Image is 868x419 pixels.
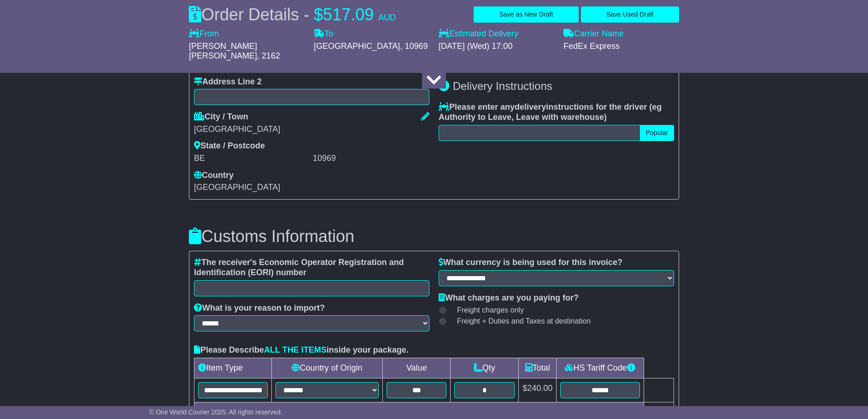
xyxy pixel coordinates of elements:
[257,51,280,60] span: , 2162
[314,29,333,39] label: To
[640,125,674,141] button: Popular
[439,102,674,122] label: Please enter any instructions for the driver ( )
[194,112,248,122] label: City / Town
[400,41,428,51] span: , 10969
[515,102,546,112] span: delivery
[194,303,325,313] label: What is your reason to import?
[453,80,552,92] span: Delivery Instructions
[446,306,524,314] label: Freight charges only
[581,6,679,23] button: Save Used Draft
[439,29,554,39] label: Estimated Delivery
[189,5,396,24] div: Order Details -
[378,13,396,22] span: AUD
[439,258,622,268] label: What currency is being used for this invoice?
[439,41,554,52] div: [DATE] (Wed) 17:00
[194,183,280,192] span: [GEOGRAPHIC_DATA]
[194,124,429,135] div: [GEOGRAPHIC_DATA]
[189,29,219,39] label: From
[314,5,323,24] span: $
[194,358,272,378] td: Item Type
[194,153,311,164] div: BE
[563,41,679,52] div: FedEx Express
[527,384,552,393] span: 240.00
[439,293,579,303] label: What charges are you paying for?
[189,227,679,246] h3: Customs Information
[457,317,591,325] span: Freight + Duties and Taxes at destination
[194,77,262,87] label: Address Line 2
[313,153,429,164] div: 10969
[194,171,234,181] label: Country
[189,41,257,61] span: [PERSON_NAME] [PERSON_NAME]
[194,258,429,277] label: The receiver's Economic Operator Registration and Identification (EORI) number
[194,141,265,151] label: State / Postcode
[194,345,409,355] label: Please Describe inside your package.
[451,358,519,378] td: Qty
[557,358,644,378] td: HS Tariff Code
[149,408,282,416] span: © One World Courier 2025. All rights reserved.
[519,358,557,378] td: Total
[519,378,557,402] td: $
[323,5,374,24] span: 517.09
[563,29,624,39] label: Carrier Name
[271,358,382,378] td: Country of Origin
[314,41,400,51] span: [GEOGRAPHIC_DATA]
[474,6,578,23] button: Save as New Draft
[439,102,662,122] span: eg Authority to Leave, Leave with warehouse
[264,345,327,354] span: ALL THE ITEMS
[383,358,451,378] td: Value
